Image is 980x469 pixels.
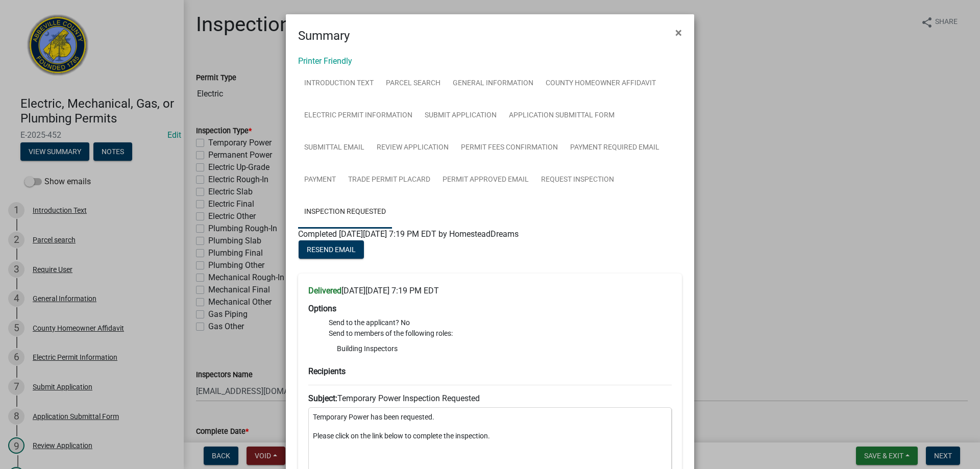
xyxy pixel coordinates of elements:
[298,27,350,45] h4: Summary
[298,196,392,229] a: Inspection Requested
[564,132,666,164] a: Payment Required Email
[308,304,336,313] strong: Options
[329,328,672,358] li: Send to members of the following roles:
[436,164,535,196] a: Permit Approved Email
[329,317,672,328] li: Send to the applicant? No
[308,366,346,376] strong: Recipients
[313,412,667,423] p: Temporary Power has been requested.
[447,67,540,100] a: General Information
[308,393,337,403] strong: Subject:
[667,18,690,47] button: Close
[308,286,341,295] strong: Delivered
[380,67,447,100] a: Parcel search
[503,100,621,132] a: Application Submittal Form
[298,132,371,164] a: Submittal Email
[298,56,352,66] a: Printer Friendly
[313,431,667,441] p: Please click on the link below to complete the inspection.
[675,26,682,40] span: ×
[299,240,364,259] button: Resend Email
[308,393,672,403] h6: Temporary Power Inspection Requested
[307,245,356,254] span: Resend Email
[535,164,620,196] a: Request Inspection
[329,341,672,356] li: Building Inspectors
[298,67,380,100] a: Introduction Text
[308,286,672,295] h6: [DATE][DATE] 7:19 PM EDT
[298,100,419,132] a: Electric Permit Information
[455,132,564,164] a: Permit Fees Confirmation
[540,67,662,100] a: County Homeowner Affidavit
[298,164,342,196] a: Payment
[419,100,503,132] a: Submit Application
[342,164,436,196] a: Trade Permit Placard
[298,229,519,239] span: Completed [DATE][DATE] 7:19 PM EDT by HomesteadDreams
[371,132,455,164] a: Review Application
